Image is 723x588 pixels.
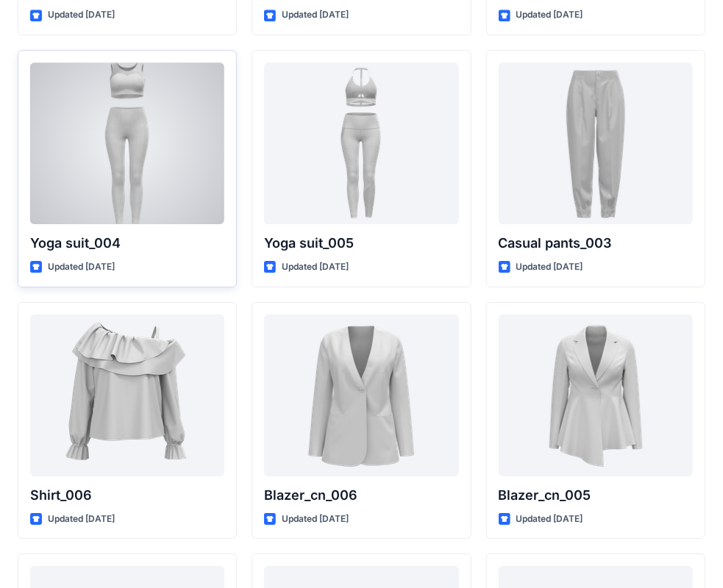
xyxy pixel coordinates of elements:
[30,62,224,224] a: Yoga suit_004
[264,233,458,254] p: Yoga suit_005
[282,7,349,23] p: Updated [DATE]
[264,315,458,476] a: Blazer_cn_006
[516,7,583,23] p: Updated [DATE]
[499,233,693,254] p: Casual pants_003
[48,259,115,275] p: Updated [DATE]
[499,62,693,224] a: Casual pants_003
[264,62,458,224] a: Yoga suit_005
[48,512,115,527] p: Updated [DATE]
[30,485,224,506] p: Shirt_006
[30,233,224,254] p: Yoga suit_004
[30,315,224,476] a: Shirt_006
[48,7,115,23] p: Updated [DATE]
[516,512,583,527] p: Updated [DATE]
[499,315,693,476] a: Blazer_cn_005
[282,259,349,275] p: Updated [DATE]
[264,485,458,506] p: Blazer_cn_006
[499,485,693,506] p: Blazer_cn_005
[516,259,583,275] p: Updated [DATE]
[282,512,349,527] p: Updated [DATE]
